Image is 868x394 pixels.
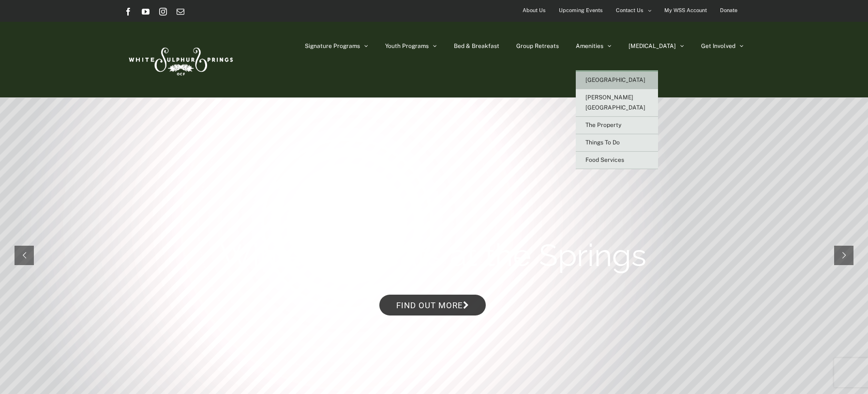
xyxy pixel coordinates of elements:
[701,43,735,49] span: Get Involved
[454,22,499,70] a: Bed & Breakfast
[629,22,684,70] a: [MEDICAL_DATA]
[576,89,658,117] a: [PERSON_NAME][GEOGRAPHIC_DATA]
[616,3,644,17] span: Contact Us
[576,43,603,49] span: Amenities
[523,3,546,17] span: About Us
[585,94,645,111] span: [PERSON_NAME][GEOGRAPHIC_DATA]
[701,22,744,70] a: Get Involved
[305,22,744,70] nav: Main Menu
[664,3,707,17] span: My WSS Account
[385,22,437,70] a: Youth Programs
[585,139,620,146] span: Things To Do
[576,134,658,152] a: Things To Do
[585,122,621,128] span: The Property
[305,22,368,70] a: Signature Programs
[585,77,645,83] span: [GEOGRAPHIC_DATA]
[516,43,559,49] span: Group Retreats
[379,295,486,315] a: Find out more
[385,43,429,49] span: Youth Programs
[124,37,236,82] img: White Sulphur Springs Logo
[576,22,612,70] a: Amenities
[576,152,658,169] a: Food Services
[516,22,559,70] a: Group Retreats
[305,43,360,49] span: Signature Programs
[585,157,624,163] span: Food Services
[559,3,603,17] span: Upcoming Events
[576,72,658,89] a: [GEOGRAPHIC_DATA]
[220,236,646,275] rs-layer: Winter Retreats at the Springs
[576,117,658,134] a: The Property
[629,43,676,49] span: [MEDICAL_DATA]
[720,3,737,17] span: Donate
[454,43,499,49] span: Bed & Breakfast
